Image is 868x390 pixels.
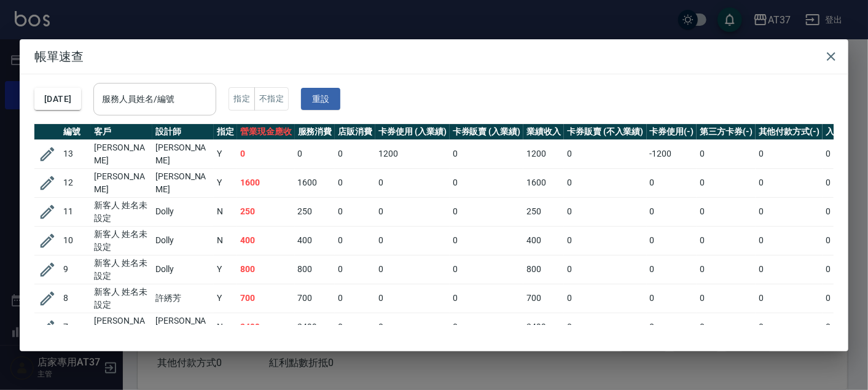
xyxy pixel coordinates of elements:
[564,124,646,140] th: 卡券販賣 (不入業績)
[335,226,375,255] td: 0
[523,168,564,197] td: 1600
[91,139,152,168] td: [PERSON_NAME]
[647,139,697,168] td: -1200
[295,284,335,313] td: 700
[295,197,335,226] td: 250
[214,168,237,197] td: Y
[697,124,756,140] th: 第三方卡券(-)
[647,255,697,284] td: 0
[60,168,91,197] td: 12
[564,255,646,284] td: 0
[756,197,823,226] td: 0
[295,139,335,168] td: 0
[229,87,255,111] button: 指定
[335,197,375,226] td: 0
[523,139,564,168] td: 1200
[60,139,91,168] td: 13
[335,139,375,168] td: 0
[523,284,564,313] td: 700
[214,226,237,255] td: N
[295,168,335,197] td: 1600
[152,255,214,284] td: Dolly
[237,124,295,140] th: 營業現金應收
[450,197,524,226] td: 0
[237,197,295,226] td: 250
[91,226,152,255] td: 新客人 姓名未設定
[756,168,823,197] td: 0
[564,313,646,341] td: 0
[60,284,91,313] td: 8
[60,124,91,140] th: 編號
[295,255,335,284] td: 800
[450,168,524,197] td: 0
[335,168,375,197] td: 0
[295,226,335,255] td: 400
[91,168,152,197] td: [PERSON_NAME]
[523,197,564,226] td: 250
[756,226,823,255] td: 0
[450,124,524,140] th: 卡券販賣 (入業績)
[20,39,848,74] h2: 帳單速查
[214,284,237,313] td: Y
[237,313,295,341] td: 2499
[237,226,295,255] td: 400
[152,284,214,313] td: 許綉芳
[697,139,756,168] td: 0
[375,124,450,140] th: 卡券使用 (入業績)
[237,255,295,284] td: 800
[335,313,375,341] td: 0
[152,197,214,226] td: Dolly
[91,124,152,140] th: 客戶
[756,255,823,284] td: 0
[60,226,91,255] td: 10
[237,139,295,168] td: 0
[450,255,524,284] td: 0
[214,255,237,284] td: Y
[214,139,237,168] td: Y
[756,139,823,168] td: 0
[60,255,91,284] td: 9
[523,124,564,140] th: 業績收入
[564,139,646,168] td: 0
[647,168,697,197] td: 0
[375,168,450,197] td: 0
[335,255,375,284] td: 0
[523,226,564,255] td: 400
[697,168,756,197] td: 0
[564,197,646,226] td: 0
[647,124,697,140] th: 卡券使用(-)
[564,168,646,197] td: 0
[91,313,152,341] td: [PERSON_NAME]
[214,124,237,140] th: 指定
[647,197,697,226] td: 0
[152,139,214,168] td: [PERSON_NAME]
[450,139,524,168] td: 0
[60,197,91,226] td: 11
[152,124,214,140] th: 設計師
[523,313,564,341] td: 2499
[335,284,375,313] td: 0
[375,255,450,284] td: 0
[152,168,214,197] td: [PERSON_NAME]
[34,88,81,111] button: [DATE]
[375,226,450,255] td: 0
[375,197,450,226] td: 0
[254,87,289,111] button: 不指定
[564,226,646,255] td: 0
[450,313,524,341] td: 0
[450,226,524,255] td: 0
[697,226,756,255] td: 0
[564,284,646,313] td: 0
[647,226,697,255] td: 0
[450,284,524,313] td: 0
[237,168,295,197] td: 1600
[697,197,756,226] td: 0
[335,124,375,140] th: 店販消費
[697,255,756,284] td: 0
[523,255,564,284] td: 800
[214,313,237,341] td: N
[152,226,214,255] td: Dolly
[152,313,214,341] td: [PERSON_NAME]
[91,197,152,226] td: 新客人 姓名未設定
[60,313,91,341] td: 7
